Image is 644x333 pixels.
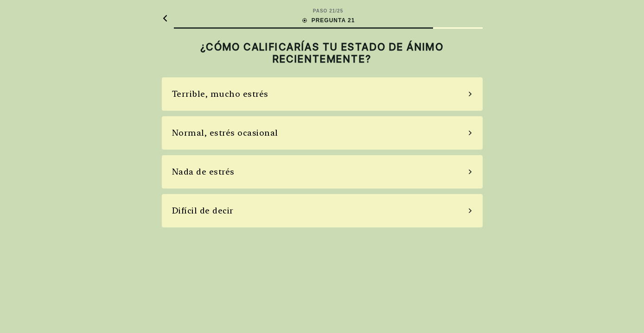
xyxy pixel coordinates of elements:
div: Nada de estrés [172,165,235,178]
div: PASO 21 / 25 [313,7,343,14]
div: PREGUNTA 21 [301,16,355,25]
div: Terrible, mucho estrés [172,88,268,100]
div: Difícil de decir [172,204,234,217]
div: Normal, estrés ocasional [172,126,278,139]
h2: ¿CÓMO CALIFICARÍAS TU ESTADO DE ÁNIMO RECIENTEMENTE? [162,41,483,65]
